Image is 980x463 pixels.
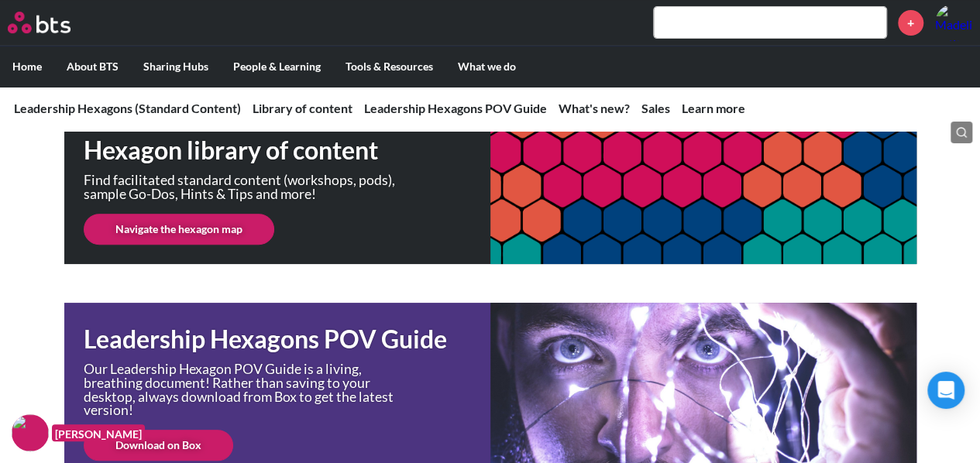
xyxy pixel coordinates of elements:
[8,12,99,33] a: Go home
[253,101,352,115] a: Library of content
[935,4,972,41] a: Profile
[84,362,409,417] p: Our Leadership Hexagon POV Guide is a living, breathing document! Rather than saving to your desk...
[927,372,965,409] div: Open Intercom Messenger
[641,101,670,115] a: Sales
[221,46,333,87] label: People & Learning
[364,101,547,115] a: Leadership Hexagons POV Guide
[54,46,131,87] label: About BTS
[682,101,745,115] a: Learn more
[84,214,274,245] a: Navigate the hexagon map
[14,101,241,115] a: Leadership Hexagons (Standard Content)
[84,173,409,201] p: Find facilitated standard content (workshops, pods), sample Go-Dos, Hints & Tips and more!
[445,46,528,87] label: What we do
[84,133,490,168] h1: Hexagon library of content
[12,414,49,451] img: F
[935,4,972,41] img: Madeline Bowman
[84,430,233,461] a: Download on Box
[84,322,490,357] h1: Leadership Hexagons POV Guide
[52,424,145,442] figcaption: [PERSON_NAME]
[898,10,923,36] a: +
[333,46,445,87] label: Tools & Resources
[8,12,70,33] img: BTS Logo
[131,46,221,87] label: Sharing Hubs
[559,101,630,115] a: What's new?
